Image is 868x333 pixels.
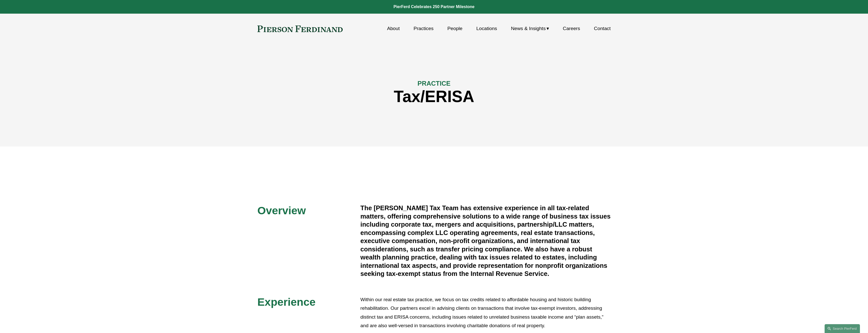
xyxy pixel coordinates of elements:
[511,24,546,33] span: News & Insights
[360,204,611,278] h4: The [PERSON_NAME] Tax Team has extensive experience in all tax-related matters, offering comprehe...
[257,204,306,217] span: Overview
[414,24,433,33] a: Practices
[563,24,580,33] a: Careers
[511,24,549,33] a: folder dropdown
[257,296,315,308] span: Experience
[476,24,497,33] a: Locations
[418,80,451,87] span: PRACTICE
[360,295,611,330] p: Within our real estate tax practice, we focus on tax credits related to affordable housing and hi...
[257,87,611,106] h1: Tax/ERISA
[825,324,860,333] a: Search this site
[447,24,463,33] a: People
[387,24,400,33] a: About
[594,24,611,33] a: Contact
